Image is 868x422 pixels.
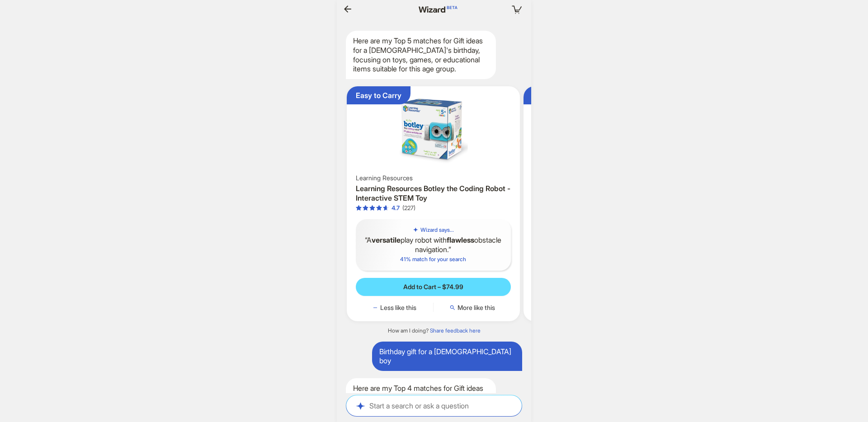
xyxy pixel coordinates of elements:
[356,205,362,211] span: star
[363,235,504,254] q: A play robot with obstacle navigation.
[350,90,516,172] img: Learning Resources Botley the Coding Robot - Interactive STEM Toy
[420,226,454,234] h5: Wizard says...
[356,91,401,100] div: Easy to Carry
[363,205,368,211] span: star
[380,304,416,312] span: Less like this
[337,327,531,334] div: How am I doing?
[527,90,693,181] img: Kagan Addition Spinners
[402,204,415,212] div: (227)
[356,278,511,296] button: Add to Cart – $74.99
[392,204,400,212] div: 4.7
[447,235,474,244] b: flawless
[347,86,520,321] div: Easy to CarryLearning Resources Botley the Coding Robot - Interactive STEM ToyLearning ResourcesL...
[403,283,463,291] span: Add to Cart – $74.99
[356,204,400,212] div: 4.7 out of 5 stars
[369,205,375,211] span: star
[372,235,401,244] b: versatile
[400,256,466,263] span: 41 % match for your search
[430,327,481,334] a: Share feedback here
[356,303,433,312] button: Less like this
[356,184,511,203] h3: Learning Resources Botley the Coding Robot - Interactive STEM Toy
[356,174,413,182] span: Learning Resources
[458,304,495,312] span: More like this
[372,342,522,371] div: Birthday gift for a [DEMOGRAPHIC_DATA] boy
[376,205,382,211] span: star
[383,205,389,211] span: star
[346,31,496,79] div: Here are my Top 5 matches for Gift ideas for a [DEMOGRAPHIC_DATA]'s birthday, focusing on toys, g...
[434,303,511,312] button: More like this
